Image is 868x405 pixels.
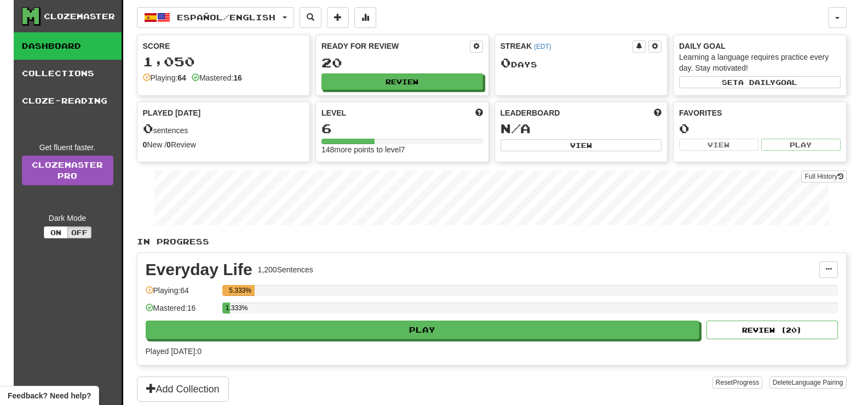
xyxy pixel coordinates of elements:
span: This week in points, UTC [654,107,662,118]
span: Leaderboard [501,107,560,118]
div: Get fluent faster. [22,142,113,153]
div: Everyday Life [146,261,252,278]
strong: 0 [143,140,147,149]
span: Played [DATE]: 0 [146,347,202,356]
div: Streak [501,41,633,52]
button: Play [761,139,841,151]
a: (EDT) [534,43,551,50]
div: 1.333% [226,303,231,313]
div: Ready for Review [321,41,470,52]
div: 1,050 [143,55,304,69]
span: Played [DATE] [143,107,201,118]
div: Mastered: [192,72,242,83]
a: Collections [14,60,122,87]
button: Review (20) [706,321,838,339]
div: Favorites [679,107,841,118]
div: 20 [321,56,483,70]
div: Score [143,41,304,52]
a: ClozemasterPro [22,156,113,185]
span: Language Pairing [791,379,843,386]
div: Clozemaster [44,11,115,22]
div: 6 [321,122,483,135]
span: Progress [733,379,759,386]
button: View [501,139,662,151]
span: N/A [501,121,531,136]
span: Level [321,107,346,118]
button: Español/English [137,7,294,28]
button: Review [321,73,483,90]
div: Dark Mode [22,213,113,224]
div: Playing: 64 [146,285,217,303]
div: Playing: [143,72,186,83]
span: a daily [738,78,775,86]
span: Open feedback widget [8,390,91,401]
button: Play [146,321,700,339]
span: Score more points to level up [475,107,483,118]
div: 1,200 Sentences [258,264,313,275]
span: Español / English [177,13,275,22]
button: View [679,139,758,151]
strong: 64 [177,73,186,82]
div: Daily Goal [679,41,841,52]
button: DeleteLanguage Pairing [769,377,847,389]
button: Seta dailygoal [679,76,841,88]
a: Dashboard [14,32,122,60]
strong: 0 [166,140,171,149]
span: 0 [501,55,511,70]
p: In Progress [137,236,847,247]
button: ResetProgress [712,377,762,389]
button: More stats [354,7,376,28]
span: 0 [143,121,153,136]
a: Cloze-Reading [14,87,122,115]
div: 148 more points to level 7 [321,144,483,155]
button: Full History [801,170,846,182]
div: New / Review [143,139,304,150]
strong: 16 [233,73,242,82]
button: Search sentences [300,7,321,28]
button: Add Collection [137,377,229,402]
div: 5.333% [226,285,255,296]
div: 0 [679,122,841,135]
div: Mastered: 16 [146,303,217,321]
div: Learning a language requires practice every day. Stay motivated! [679,52,841,73]
button: Off [67,226,91,238]
div: Day s [501,56,662,70]
button: Add sentence to collection [327,7,349,28]
div: sentences [143,122,304,136]
button: On [44,226,68,238]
